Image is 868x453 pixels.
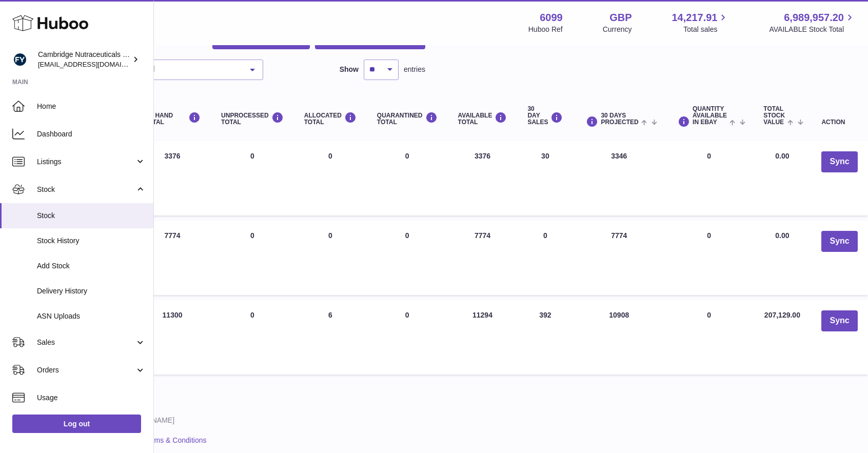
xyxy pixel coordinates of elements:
[609,11,632,25] strong: GBP
[527,106,563,126] div: 30 DAY SALES
[294,221,367,295] td: 0
[37,102,146,111] span: Home
[211,221,294,295] td: 0
[764,311,800,319] span: 207,129.00
[448,221,518,295] td: 7774
[775,152,789,160] span: 0.00
[134,300,211,375] td: 11300
[144,112,201,126] div: ON HAND Total
[37,211,146,221] span: Stock
[294,300,367,375] td: 6
[304,112,357,126] div: ALLOCATED Total
[769,11,856,34] a: 6,989,957.20 AVAILABLE Stock Total
[37,365,135,375] span: Orders
[821,231,857,252] button: Sync
[693,106,727,126] span: Quantity Available in eBay
[665,221,753,295] td: 0
[517,300,573,375] td: 392
[294,141,367,215] td: 0
[221,112,284,126] div: UNPROCESSED Total
[37,286,146,296] span: Delivery History
[211,141,294,215] td: 0
[665,300,753,375] td: 0
[37,261,146,271] span: Add Stock
[821,119,857,126] div: Action
[784,11,844,25] span: 6,989,957.20
[821,310,857,331] button: Sync
[377,112,438,126] div: QUARANTINED Total
[665,141,753,215] td: 0
[573,221,665,295] td: 7774
[211,300,294,375] td: 0
[448,300,518,375] td: 11294
[134,141,211,215] td: 3376
[143,64,242,74] span: All
[763,106,785,126] span: Total stock value
[37,338,135,347] span: Sales
[603,25,632,34] div: Currency
[37,311,146,321] span: ASN Uploads
[769,25,856,34] span: AVAILABLE Stock Total
[517,141,573,215] td: 30
[134,221,211,295] td: 7774
[405,311,409,319] span: 0
[38,60,151,68] span: [EMAIL_ADDRESS][DOMAIN_NAME]
[405,152,409,160] span: 0
[37,129,146,139] span: Dashboard
[12,52,28,67] img: huboo@camnutra.com
[821,151,857,172] button: Sync
[37,393,146,403] span: Usage
[517,221,573,295] td: 0
[458,112,507,126] div: AVAILABLE Total
[448,141,518,215] td: 3376
[573,141,665,215] td: 3346
[683,25,729,34] span: Total sales
[573,300,665,375] td: 10908
[601,112,638,126] span: 30 DAYS PROJECTED
[672,11,717,25] span: 14,217.91
[37,236,146,246] span: Stock History
[38,50,130,69] div: Cambridge Nutraceuticals Ltd
[340,65,359,74] label: Show
[37,157,135,167] span: Listings
[775,231,789,240] span: 0.00
[540,11,563,25] strong: 6099
[528,25,563,34] div: Huboo Ref
[119,436,207,444] a: Service Terms & Conditions
[672,11,729,34] a: 14,217.91 Total sales
[37,185,135,194] span: Stock
[12,415,141,433] a: Log out
[405,231,409,240] span: 0
[404,65,425,74] span: entries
